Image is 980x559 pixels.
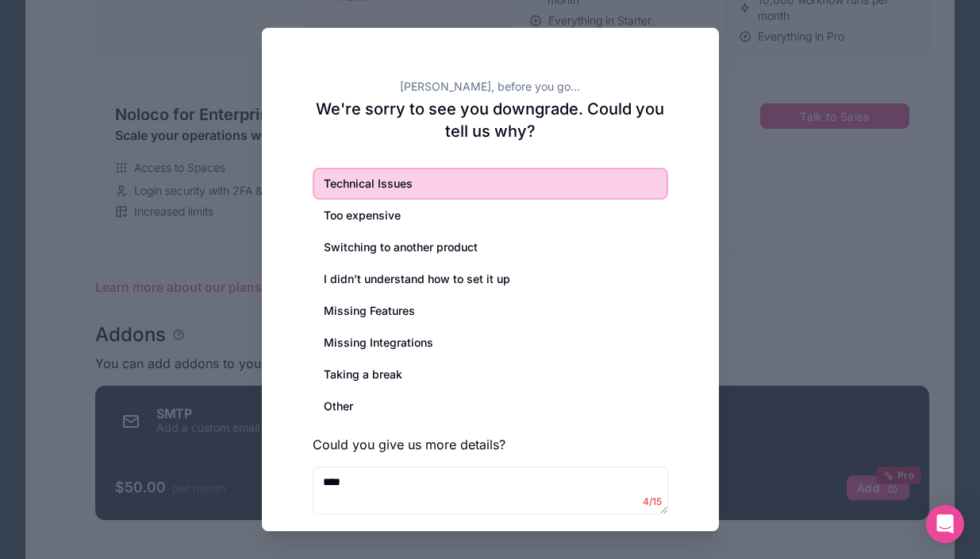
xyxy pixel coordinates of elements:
h2: [PERSON_NAME], before you go... [313,79,668,95]
div: Taking a break [313,359,668,390]
div: Too expensive [313,200,668,231]
div: Switching to another product [313,231,668,263]
div: I didn’t understand how to set it up [313,263,668,295]
div: Other [313,390,668,422]
div: Technical Issues [313,168,668,200]
div: Open Intercom Messenger [926,505,964,543]
div: Missing Features [313,295,668,327]
h3: Could you give us more details? [313,435,668,454]
h2: We're sorry to see you downgrade. Could you tell us why? [313,98,668,142]
div: Missing Integrations [313,327,668,359]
